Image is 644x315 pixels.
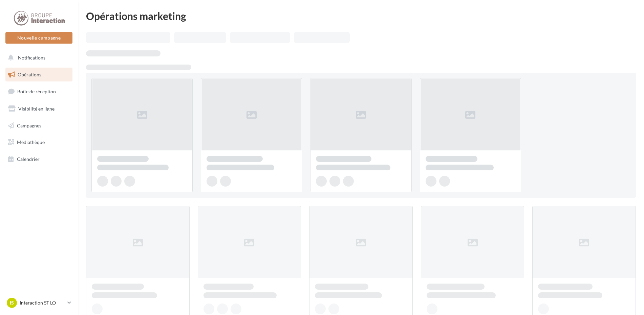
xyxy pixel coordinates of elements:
[4,51,71,65] button: Notifications
[4,152,74,166] a: Calendrier
[17,156,40,162] span: Calendrier
[17,139,45,145] span: Médiathèque
[18,55,45,60] span: Notifications
[10,299,14,306] span: IS
[4,135,74,149] a: Médiathèque
[5,296,72,309] a: IS Interaction ST LO
[86,11,636,21] div: Opérations marketing
[18,72,41,77] span: Opérations
[4,102,74,116] a: Visibilité en ligne
[20,299,65,306] p: Interaction ST LO
[4,84,74,99] a: Boîte de réception
[4,119,74,133] a: Campagnes
[17,122,41,128] span: Campagnes
[18,106,55,112] span: Visibilité en ligne
[17,89,56,94] span: Boîte de réception
[5,32,72,44] button: Nouvelle campagne
[4,68,74,82] a: Opérations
